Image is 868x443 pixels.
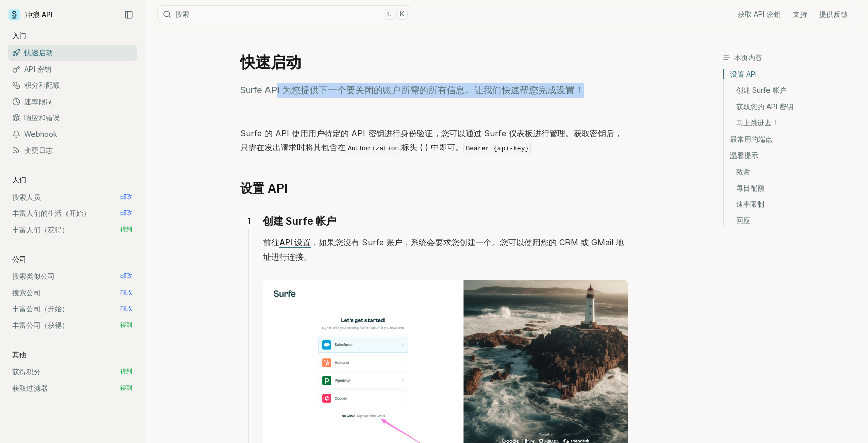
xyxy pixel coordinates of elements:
[738,9,781,19] a: 获取 API 密钥
[8,205,137,221] a: 丰富人们的生活（开始） 邮政
[730,151,758,160] font: 温馨提示
[256,142,346,152] font: 在发出请求时将其包含在
[12,255,26,263] font: 公司
[120,385,132,392] font: 得到
[724,164,860,180] a: 致谢
[175,10,189,18] font: 搜索
[384,9,395,20] kbd: ⌘
[157,5,411,23] button: 搜索⌘K
[8,61,137,77] a: API 密钥
[120,273,132,280] font: 邮政
[346,143,401,154] code: Authorization
[12,193,41,201] font: 搜索人员
[8,221,137,238] a: 丰富人们（获得） 得到
[8,142,137,159] a: 变更日志
[12,272,55,280] font: 搜索类似公司
[724,99,860,115] a: 获取您的 API 密钥
[793,10,807,18] font: 支持
[8,189,137,205] a: 搜索人员 邮政
[240,181,288,196] font: 设置 API
[12,384,48,392] font: 获取过滤器
[396,9,408,20] kbd: K
[724,131,860,147] a: 最常用的端点
[12,304,69,313] font: 丰富公司（开始）
[240,53,301,71] font: 快速启动
[736,102,793,111] font: 获取您的 API 密钥
[724,147,860,164] a: 温馨提示
[736,86,787,94] font: 创建 Surfe 帐户
[819,9,848,19] a: 提供反馈
[8,110,137,126] a: 响应和错误
[8,364,137,380] a: 获得积分 得到
[8,301,137,317] a: 丰富公司（开始） 邮政
[12,175,26,184] font: 人们
[736,118,779,127] font: 马上跳进去！
[263,213,336,229] a: 创建 Surfe 帐户
[401,142,463,152] font: 标头 ( ) 中即可。
[120,194,132,201] font: 邮政
[25,10,53,19] font: 冲浪 API
[738,10,781,18] font: 获取 API 密钥
[24,48,53,57] font: 快速启动
[736,183,764,192] font: 每日配额
[8,268,137,284] a: 搜索类似公司 邮政
[12,209,90,217] font: 丰富人们的生活（开始）
[12,350,26,359] font: 其他
[724,180,860,196] a: 每日配额
[24,65,51,73] font: API 密钥
[240,128,622,152] font: Surfe 的 API 使用用户特定的 API 密钥进行身份验证，您可以通过 Surfe 仪表板进行管理。获取密钥后，只需
[263,237,624,262] font: ，如果您没有 Surfe 账户，系统会要求您创建一个。您可以使用您的 CRM 或 GMail 地址进行连接。
[12,321,69,329] font: 丰富公司（获得）
[121,7,137,22] button: 折叠侧边栏
[734,53,762,62] font: 本页内容
[8,45,137,61] a: 快速启动
[120,226,132,233] font: 得到
[240,85,584,96] font: Surfe API 为您提供下一个要关闭的账户所需的所有信息。让我们快速帮您完成设置！
[8,77,137,93] a: 积分和配额
[24,81,60,89] font: 积分和配额
[12,225,69,234] font: 丰富人们（获得）
[463,143,531,154] code: Bearer {api-key}
[24,113,60,122] font: 响应和错误
[120,368,132,375] font: 得到
[120,305,132,312] font: 邮政
[263,215,336,227] font: 创建 Surfe 帐户
[724,115,860,131] a: 马上跳进去！
[120,289,132,296] font: 邮政
[730,135,773,143] font: 最常用的端点
[279,237,311,247] a: API 设置
[24,130,57,138] font: Webhook
[12,288,41,297] font: 搜索公司
[8,126,137,142] a: Webhook
[724,196,860,212] a: 速率限制
[120,210,132,217] font: 邮政
[8,284,137,301] a: 搜索公司 邮政
[12,31,26,40] font: 入门
[8,317,137,333] a: 丰富公司（获得） 得到
[793,9,807,19] a: 支持
[724,212,860,226] a: 回应
[8,93,137,110] a: 速率限制
[24,97,53,106] font: 速率限制
[263,237,279,247] font: 前往
[24,146,53,154] font: 变更日志
[724,69,860,82] a: 设置 API
[120,322,132,329] font: 得到
[8,7,53,22] a: 冲浪 API
[736,167,750,176] font: 致谢
[8,380,137,396] a: 获取过滤器 得到
[724,82,860,99] a: 创建 Surfe 帐户
[240,180,288,197] a: 设置 API
[819,10,848,18] font: 提供反馈
[736,200,764,208] font: 速率限制
[12,367,41,376] font: 获得积分
[730,70,757,78] font: 设置 API
[736,216,750,225] font: 回应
